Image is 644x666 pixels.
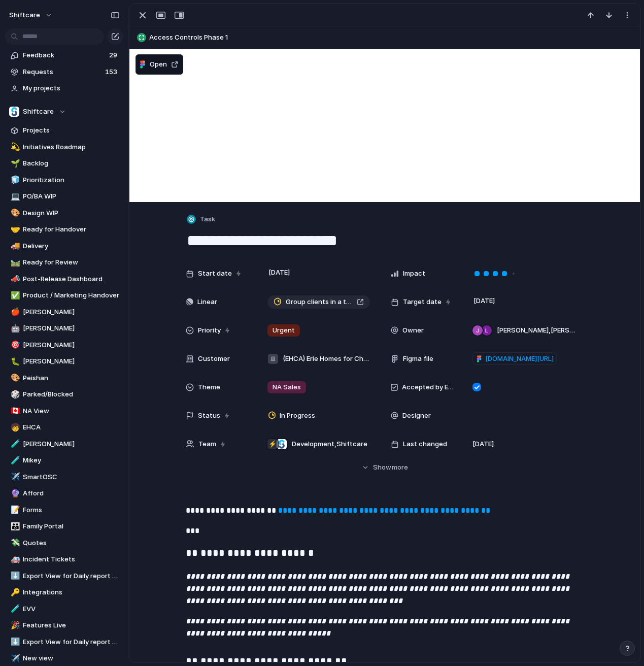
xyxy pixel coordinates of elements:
button: 🤖 [9,323,19,334]
span: PO/BA WIP [23,191,120,202]
span: 153 [105,67,119,77]
div: 🛤️ [11,257,18,269]
div: ✈️ [11,471,18,483]
button: 🧪 [9,439,19,449]
a: Group clients in a team [267,295,370,309]
div: 🧪[PERSON_NAME] [5,437,123,452]
span: [DATE] [472,439,494,449]
span: Customer [198,354,230,364]
button: ⬇️ [9,571,19,581]
span: Initiatives Roadmap [23,142,120,152]
div: 🔑 [11,587,18,598]
span: Incident Tickets [23,554,120,564]
div: 👪Family Portal [5,519,123,534]
a: 🍎[PERSON_NAME] [5,305,123,320]
a: ✈️New view [5,651,123,666]
span: shiftcare [9,10,40,20]
span: My projects [23,83,120,93]
button: 🤝 [9,224,19,235]
a: 📝Forms [5,503,123,518]
a: 🧒EHCA [5,420,123,435]
button: 🔮 [9,488,19,498]
a: 🐛[PERSON_NAME] [5,354,123,369]
div: ✈️ [11,653,18,664]
div: 👪 [11,521,18,532]
div: 🎉 [11,620,18,631]
span: Ready for Review [23,257,120,268]
div: 🌱 [11,158,18,170]
span: Group clients in a team [286,297,353,307]
div: 🧪 [11,438,18,450]
a: ⬇️Export View for Daily report - all other days [5,635,123,650]
span: Post-Release Dashboard [23,274,120,284]
button: 👪 [9,521,19,531]
span: EHCA [23,422,120,432]
div: 🧪 [11,455,18,467]
span: [DOMAIN_NAME][URL] [485,354,554,364]
button: Task [185,212,218,227]
a: 🧪EVV [5,602,123,617]
button: 🎨 [9,373,19,383]
a: ⬇️Export View for Daily report [DATE] [5,569,123,584]
span: Figma file [403,354,433,364]
span: Development , Shiftcare [292,439,367,449]
a: 🤖[PERSON_NAME] [5,321,123,336]
span: Task [200,214,215,224]
a: My projects [5,81,123,96]
button: Access Controls Phase 1 [134,29,635,46]
a: 🎲Parked/Blocked [5,387,123,402]
a: 🤝Ready for Handover [5,222,123,237]
span: New view [23,653,120,663]
span: [PERSON_NAME] [23,340,120,350]
div: 🎨 [11,207,18,219]
a: [DOMAIN_NAME][URL] [472,352,557,365]
div: 🧊 [11,174,18,186]
button: 🎉 [9,620,19,630]
div: 💸 [11,537,18,549]
div: 🇨🇦NA View [5,404,123,419]
button: 🧒 [9,422,19,432]
span: Integrations [23,587,120,597]
button: Showmore [186,458,584,477]
span: Access Controls Phase 1 [149,32,635,43]
div: 🚑 [11,554,18,565]
a: 🧊Prioritization [5,173,123,188]
span: [PERSON_NAME] , [PERSON_NAME] [497,325,575,336]
div: 🔮 [11,488,18,499]
span: Ready for Handover [23,224,120,235]
span: Export View for Daily report [DATE] [23,571,120,581]
span: EVV [23,604,120,614]
span: Linear [197,297,217,307]
button: ✈️ [9,472,19,482]
div: 💻PO/BA WIP [5,189,123,204]
a: 🎨Peishan [5,371,123,386]
button: 🧪 [9,455,19,465]
span: Prioritization [23,175,120,185]
span: [DATE] [266,267,293,279]
div: 📣Post-Release Dashboard [5,272,123,287]
a: 🔮Afford [5,486,123,501]
a: 🌱Backlog [5,156,123,171]
a: 🚑Incident Tickets [5,552,123,567]
span: Last changed [403,439,447,449]
span: NA Sales [273,382,301,392]
span: 29 [109,50,119,60]
a: 🧪Mikey [5,453,123,468]
div: 🎯[PERSON_NAME] [5,338,123,353]
span: Forms [23,505,120,515]
button: 🐛 [9,356,19,367]
span: Peishan [23,373,120,383]
span: Projects [23,125,120,136]
span: Priority [198,325,221,336]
